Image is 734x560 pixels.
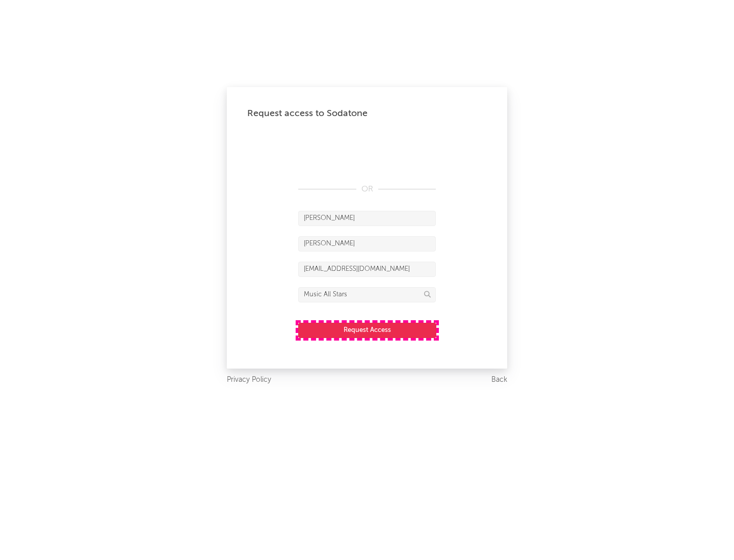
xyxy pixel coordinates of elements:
a: Privacy Policy [227,374,271,386]
input: Email [298,262,436,277]
div: Request access to Sodatone [247,107,487,120]
input: Last Name [298,236,436,251]
input: First Name [298,211,436,226]
button: Request Access [298,323,436,338]
div: OR [298,183,436,195]
a: Back [491,374,507,386]
input: Division [298,287,436,302]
